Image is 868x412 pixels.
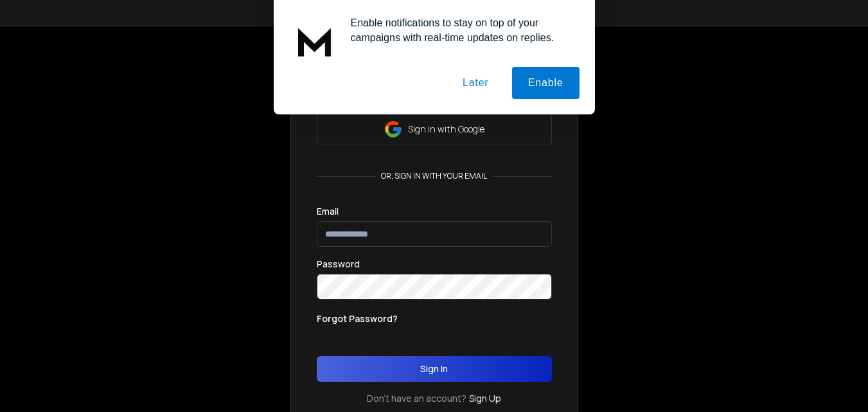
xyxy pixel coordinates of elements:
[367,392,466,405] p: Don't have an account?
[317,207,339,216] label: Email
[469,392,501,405] a: Sign Up
[289,15,341,67] img: notification icon
[408,123,484,136] p: Sign in with Google
[512,67,580,99] button: Enable
[317,312,398,325] p: Forgot Password?
[317,356,552,382] button: Sign In
[447,67,504,99] button: Later
[341,15,580,45] div: Enable notifications to stay on top of your campaigns with real-time updates on replies.
[317,260,360,269] label: Password
[376,171,492,181] p: or, sign in with your email
[317,113,552,145] button: Sign in with Google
